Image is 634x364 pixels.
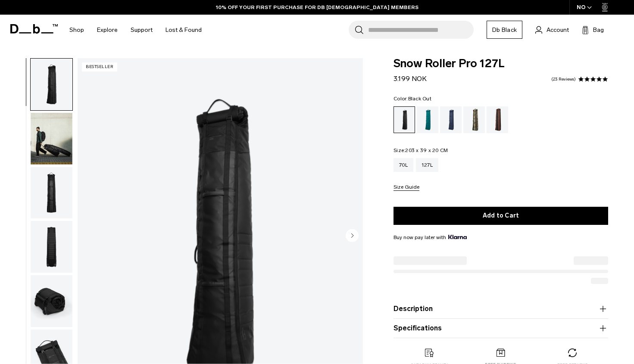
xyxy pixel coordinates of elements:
[394,148,448,153] legend: Size:
[448,235,467,239] img: {"height" => 20, "alt" => "Klarna"}
[131,15,153,45] a: Support
[31,167,72,219] img: Snow_roller_pro_black_out_new_db9.png
[417,106,438,133] a: Midnight Teal
[30,221,73,273] button: Snow_roller_pro_black_out_new_db8.png
[31,59,72,110] img: Snow_roller_pro_black_out_new_db1.png
[216,3,419,11] a: 10% OFF YOUR FIRST PURCHASE FOR DB [DEMOGRAPHIC_DATA] MEMBERS
[394,58,608,69] span: Snow Roller Pro 127L
[69,15,84,45] a: Shop
[97,15,118,45] a: Explore
[394,184,419,191] button: Size Guide
[31,113,72,165] img: Snow_roller_pro_black_out_new_db10.png
[82,62,117,72] p: Bestseller
[394,106,415,133] a: Black Out
[346,229,359,243] button: Next slide
[487,106,508,133] a: Homegrown with Lu
[166,15,202,45] a: Lost & Found
[416,158,438,172] a: 127L
[394,158,413,172] a: 70L
[394,304,608,314] button: Description
[30,275,73,327] button: Snow_roller_pro_black_out_new_db7.png
[440,106,462,133] a: Blue Hour
[31,275,72,327] img: Snow_roller_pro_black_out_new_db7.png
[582,25,604,35] button: Bag
[394,75,427,83] span: 3.199 NOK
[31,221,72,273] img: Snow_roller_pro_black_out_new_db8.png
[30,112,73,165] button: Snow_roller_pro_black_out_new_db10.png
[394,233,467,241] span: Buy now pay later with
[394,96,431,101] legend: Color:
[463,106,485,133] a: Db x Beyond Medals
[394,323,608,333] button: Specifications
[30,58,73,111] button: Snow_roller_pro_black_out_new_db1.png
[535,25,569,35] a: Account
[551,77,576,81] a: 23 reviews
[394,207,608,225] button: Add to Cart
[593,25,604,34] span: Bag
[408,96,431,102] span: Black Out
[405,147,448,153] span: 203 x 39 x 20 CM
[63,15,208,45] nav: Main Navigation
[547,25,569,34] span: Account
[487,21,522,39] a: Db Black
[30,167,73,219] button: Snow_roller_pro_black_out_new_db9.png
